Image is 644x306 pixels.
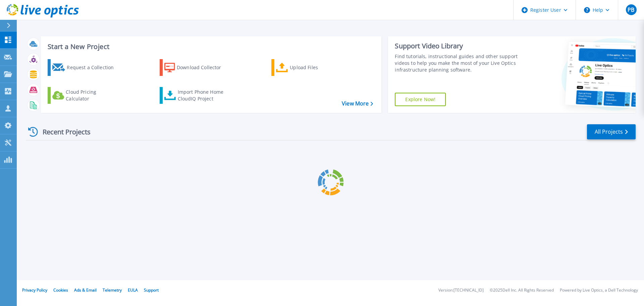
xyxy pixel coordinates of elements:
div: Recent Projects [26,124,100,140]
a: Download Collector [160,59,234,76]
li: Version: [TECHNICAL_ID] [438,288,484,293]
a: Cookies [53,287,68,293]
a: Upload Files [271,59,346,76]
div: Import Phone Home CloudIQ Project [178,89,230,102]
h3: Start a New Project [48,43,373,50]
a: Explore Now! [395,93,446,106]
a: Support [144,287,159,293]
a: Ads & Email [74,287,97,293]
a: Cloud Pricing Calculator [48,87,122,104]
a: Privacy Policy [22,287,47,293]
li: © 2025 Dell Inc. All Rights Reserved [490,288,554,293]
a: Telemetry [103,287,122,293]
a: All Projects [587,124,636,139]
div: Download Collector [177,61,230,74]
div: Upload Files [290,61,343,74]
li: Powered by Live Optics, a Dell Technology [560,288,638,293]
span: PB [628,7,634,12]
a: Request a Collection [48,59,122,76]
a: EULA [128,287,138,293]
a: View More [342,100,373,107]
div: Support Video Library [395,42,521,50]
div: Find tutorials, instructional guides and other support videos to help you make the most of your L... [395,53,521,73]
div: Cloud Pricing Calculator [66,89,119,102]
div: Request a Collection [67,61,120,74]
